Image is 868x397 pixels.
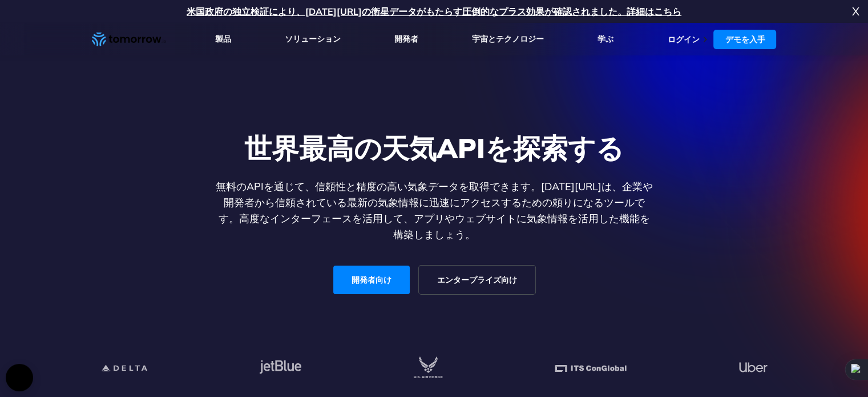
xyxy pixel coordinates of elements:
[6,364,33,391] button: CMPウィジェットを開く
[394,34,418,44] font: 開発者
[419,266,535,294] a: エンタープライズ向け
[713,30,776,49] a: デモを入手
[667,34,699,45] a: ログイン
[394,34,418,45] a: 開発者
[472,34,544,44] font: 宇宙とテクノロジー
[352,275,391,285] font: 開発者向け
[725,34,765,45] font: デモを入手
[597,34,613,44] font: 学ぶ
[215,34,231,44] font: 製品
[92,31,166,48] a: ホームリンク
[285,34,341,44] font: ソリューション
[597,34,613,45] a: 学ぶ
[472,34,544,45] a: 宇宙とテクノロジー
[216,180,653,241] font: 無料のAPIを通じて、信頼性と精度の高い気象データを取得できます。[DATE][URL]は、企業や開発者から信頼されている最新の気象情報に迅速にアクセスするための頼りになるツールです。高度なイン...
[285,34,341,45] a: ソリューション
[437,275,517,285] font: エンタープライズ向け
[244,131,624,165] font: 世界最高の天気APIを探索する
[187,6,681,17] a: 米国政府の独立検証により、[DATE][URL]の衛星データがもたらす圧倒的なプラス効果が確認されました。詳細はこちら
[852,4,859,18] font: X
[333,266,410,294] a: 開発者向け
[215,34,231,45] a: 製品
